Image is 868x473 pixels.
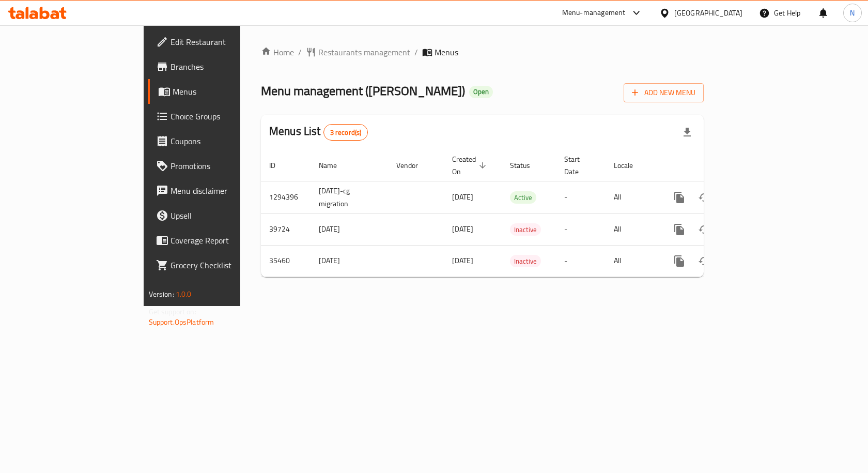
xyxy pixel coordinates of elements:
td: [DATE]-cg migration [311,181,388,213]
span: Open [469,87,493,96]
th: Actions [659,150,774,181]
button: more [667,185,692,210]
a: Menus [148,79,289,104]
span: ID [269,159,289,172]
li: / [298,46,302,58]
table: enhanced table [261,150,774,277]
div: Export file [675,120,700,145]
span: Coupons [171,135,281,147]
a: Branches [148,54,289,79]
span: Menus [435,46,458,58]
span: Coverage Report [171,234,281,247]
span: Add New Menu [632,86,695,99]
td: All [606,181,659,213]
a: Edit Restaurant [148,29,289,54]
div: [GEOGRAPHIC_DATA] [674,7,742,19]
span: Menu management ( [PERSON_NAME] ) [261,79,465,102]
span: Created On [452,153,489,178]
button: more [667,217,692,242]
span: Version: [149,287,174,301]
td: - [556,181,606,213]
span: Upsell [171,209,281,222]
span: Edit Restaurant [171,36,281,48]
td: All [606,245,659,277]
a: Choice Groups [148,104,289,129]
td: [DATE] [311,245,388,277]
button: Change Status [692,217,717,242]
a: Grocery Checklist [148,253,289,278]
span: Choice Groups [171,110,281,123]
span: Locale [614,159,646,172]
td: - [556,245,606,277]
span: Active [510,192,536,204]
span: Branches [171,60,281,73]
a: Restaurants management [306,46,410,58]
span: Get support on: [149,305,196,318]
a: Coupons [148,129,289,154]
td: All [606,213,659,245]
span: [DATE] [452,254,473,267]
span: Menu disclaimer [171,185,281,197]
span: Vendor [396,159,431,172]
h2: Menus List [269,124,368,141]
button: more [667,249,692,273]
span: Promotions [171,160,281,172]
span: Inactive [510,224,541,236]
td: - [556,213,606,245]
span: Inactive [510,255,541,267]
div: Inactive [510,255,541,267]
div: Inactive [510,223,541,236]
span: Start Date [564,153,593,178]
div: Menu-management [562,7,626,19]
span: Grocery Checklist [171,259,281,271]
span: [DATE] [452,222,473,236]
button: Change Status [692,185,717,210]
button: Add New Menu [624,83,704,102]
a: Menu disclaimer [148,178,289,203]
a: Promotions [148,154,289,178]
div: Active [510,191,536,204]
span: Restaurants management [318,46,410,58]
li: / [414,46,418,58]
button: Change Status [692,249,717,273]
span: Status [510,159,544,172]
a: Coverage Report [148,228,289,253]
span: 1.0.0 [176,287,192,301]
span: [DATE] [452,190,473,204]
div: Open [469,86,493,98]
span: N [850,7,855,19]
div: Total records count [323,124,368,141]
span: 3 record(s) [324,128,368,138]
span: Menus [173,85,281,98]
a: Support.OpsPlatform [149,315,214,329]
nav: breadcrumb [261,46,704,58]
a: Upsell [148,203,289,228]
td: [DATE] [311,213,388,245]
span: Name [319,159,350,172]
